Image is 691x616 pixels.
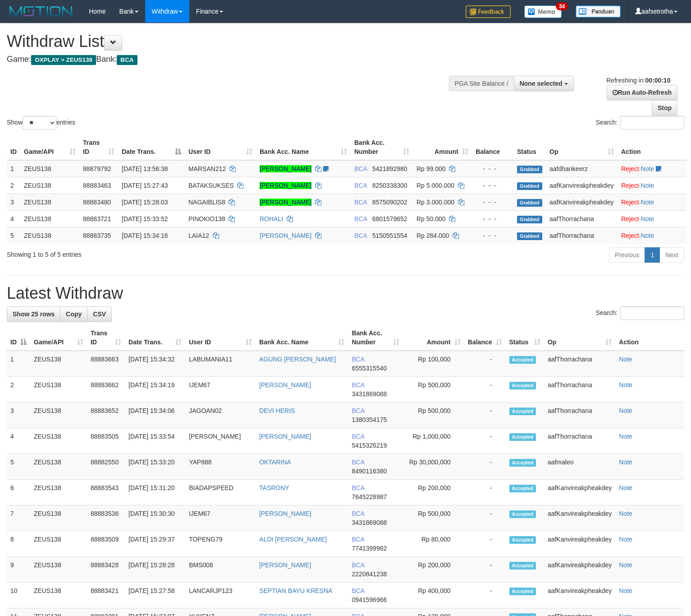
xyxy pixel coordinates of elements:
[185,351,256,377] td: LABUMANIA11
[641,232,654,239] a: Note
[260,215,283,222] a: ROHALI
[185,454,256,480] td: YAP888
[464,583,506,608] td: -
[352,407,364,414] span: BCA
[260,182,311,189] a: [PERSON_NAME]
[641,199,654,206] a: Note
[352,510,364,517] span: BCA
[517,232,542,240] span: Grabbed
[513,134,546,160] th: Status
[476,198,510,207] div: - - -
[7,177,20,194] td: 2
[352,545,387,552] span: Copy 7741399982 to clipboard
[260,165,311,172] a: [PERSON_NAME]
[403,454,464,480] td: Rp 30,000,000
[60,306,87,322] a: Copy
[7,306,60,322] a: Show 25 rows
[259,484,289,491] a: TASRONY
[621,182,639,189] a: Reject
[20,134,79,160] th: Game/API: activate to sort column ascending
[188,165,226,172] span: MARSAN212
[125,480,185,505] td: [DATE] 15:31:20
[464,403,506,428] td: -
[641,165,654,172] a: Note
[185,531,256,557] td: TOPENG79
[576,5,621,18] img: panduan.png
[30,480,87,505] td: ZEUS138
[544,403,615,428] td: aafThorrachana
[7,377,30,403] td: 2
[607,85,677,100] a: Run Auto-Refresh
[7,32,452,51] h1: Withdraw List
[185,583,256,608] td: LANCARJP123
[546,194,618,210] td: aafKanvireakpheakdey
[260,232,311,239] a: [PERSON_NAME]
[7,505,30,531] td: 7
[30,351,87,377] td: ZEUS138
[645,247,660,263] a: 1
[7,403,30,428] td: 3
[352,493,387,500] span: Copy 7645228987 to clipboard
[66,310,82,318] span: Copy
[464,531,506,557] td: -
[7,583,30,608] td: 10
[7,5,75,18] img: MOTION_logo.png
[556,2,568,10] span: 34
[464,454,506,480] td: -
[620,116,684,130] input: Search:
[619,536,632,543] a: Note
[118,134,185,160] th: Date Trans.: activate to sort column descending
[352,390,387,398] span: Copy 3431869088 to clipboard
[20,227,79,244] td: ZEUS138
[122,199,168,206] span: [DATE] 15:28:03
[544,557,615,583] td: aafKanvireakpheakdey
[259,536,327,543] a: ALDI [PERSON_NAME]
[509,356,536,364] span: Accepted
[30,531,87,557] td: ZEUS138
[7,194,20,210] td: 3
[509,459,536,467] span: Accepted
[259,587,332,594] a: SEPTIAN BAYU KRESNA
[606,77,670,84] span: Refreshing in:
[30,325,87,351] th: Game/API: activate to sort column ascending
[403,480,464,505] td: Rp 200,000
[619,510,632,517] a: Note
[403,557,464,583] td: Rp 200,000
[259,433,311,440] a: [PERSON_NAME]
[7,210,20,227] td: 4
[416,165,446,172] span: Rp 99.000
[619,356,632,363] a: Note
[464,351,506,377] td: -
[517,182,542,190] span: Grabbed
[544,583,615,608] td: aafKanvireakpheakdey
[185,428,256,454] td: [PERSON_NAME]
[464,325,506,351] th: Balance: activate to sort column ascending
[403,531,464,557] td: Rp 80,000
[416,182,454,189] span: Rp 5.000.000
[188,182,234,189] span: BATAKSUKSES
[30,454,87,480] td: ZEUS138
[544,454,615,480] td: aafmaleo
[7,480,30,505] td: 6
[354,182,367,189] span: BCA
[256,134,351,160] th: Bank Acc. Name: activate to sort column ascending
[20,160,79,177] td: ZEUS138
[20,177,79,194] td: ZEUS138
[449,76,514,91] div: PGA Site Balance /
[83,165,111,172] span: 88879792
[352,561,364,569] span: BCA
[125,505,185,531] td: [DATE] 15:30:30
[464,480,506,505] td: -
[544,480,615,505] td: aafKanvireakpheakdey
[514,76,574,91] button: None selected
[352,459,364,466] span: BCA
[185,134,256,160] th: User ID: activate to sort column ascending
[79,134,118,160] th: Trans ID: activate to sort column ascending
[509,562,536,570] span: Accepted
[87,377,125,403] td: 88883662
[619,561,632,569] a: Note
[621,199,639,206] a: Reject
[7,531,30,557] td: 8
[352,484,364,491] span: BCA
[7,454,30,480] td: 5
